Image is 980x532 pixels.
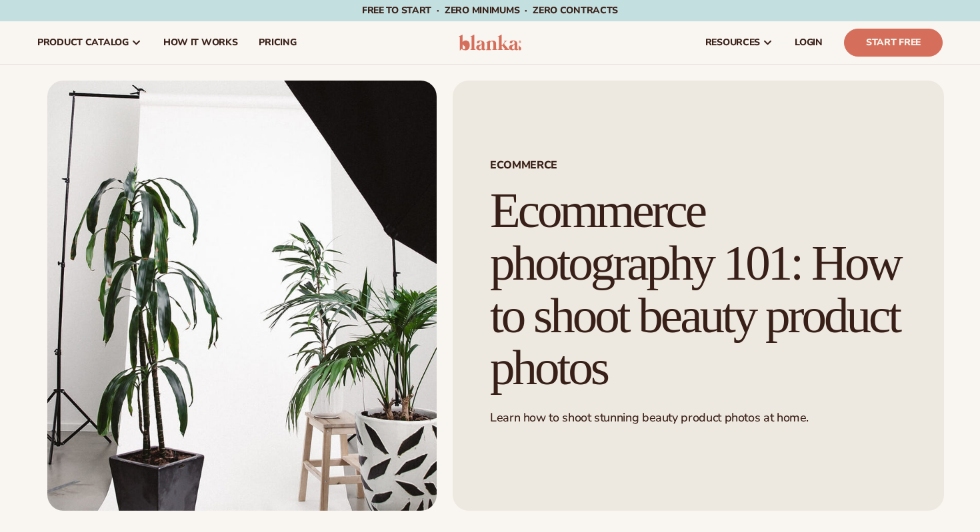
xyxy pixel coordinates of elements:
span: How It Works [163,37,238,48]
a: resources [695,21,784,64]
span: Free to start · ZERO minimums · ZERO contracts [362,4,618,17]
span: pricing [259,37,296,48]
img: Professional studio setup with lighting equipment and plants, showcasing a clean environment idea... [47,81,437,511]
a: LOGIN [784,21,833,64]
a: pricing [248,21,307,64]
h1: Ecommerce photography 101: How to shoot beauty product photos [490,184,907,394]
span: LOGIN [795,37,823,48]
a: Start Free [844,29,943,57]
img: logo [459,35,522,51]
span: resources [705,37,760,48]
a: product catalog [27,21,153,64]
span: product catalog [37,37,129,48]
p: Learn how to shoot stunning beauty product photos at home. [490,410,907,425]
span: ECOMMERCE [490,160,907,170]
a: How It Works [153,21,249,64]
